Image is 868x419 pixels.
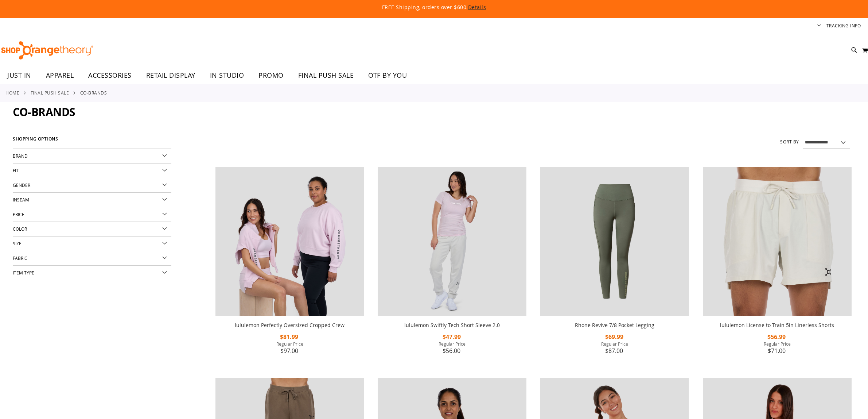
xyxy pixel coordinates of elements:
a: FINAL PUSH SALE [31,89,69,96]
div: Size [13,237,171,251]
a: Home [5,89,19,96]
a: Tracking Info [826,23,861,29]
span: JUST IN [7,67,31,84]
label: Sort By [780,139,799,145]
div: product [374,163,530,374]
span: Gender [13,182,30,188]
div: product [212,163,368,374]
div: product [699,163,855,374]
div: Price [13,207,171,222]
span: $47.99 [443,333,462,341]
img: lululemon License to Train 5in Linerless Shorts [703,167,852,316]
span: IN STUDIO [210,67,244,84]
button: Account menu [817,23,821,30]
a: lululemon Swiftly Tech Short Sleeve 2.0 [378,167,526,317]
a: Rhone Revive 7/8 Pocket Legging [575,322,654,328]
a: Rhone Revive 7/8 Pocket Legging [540,167,689,317]
a: lululemon License to Train 5in Linerless Shorts [703,167,852,317]
span: Fabric [13,255,27,261]
div: Gender [13,178,171,193]
a: RETAIL DISPLAY [139,67,203,84]
a: FINAL PUSH SALE [291,67,361,84]
span: PROMO [258,67,284,84]
div: Color [13,222,171,237]
p: FREE Shipping, orders over $600. [215,4,653,11]
span: Regular Price [540,341,689,347]
span: Color [13,226,27,232]
strong: Co-Brands [80,89,107,96]
span: RETAIL DISPLAY [146,67,195,84]
a: lululemon License to Train 5in Linerless Shorts [720,322,834,328]
span: $56.99 [767,333,787,341]
img: lululemon Perfectly Oversized Cropped Crew [215,167,364,316]
span: Regular Price [215,341,364,347]
span: $81.99 [280,333,299,341]
a: Details [468,4,486,11]
div: Inseam [13,193,171,207]
div: Item Type [13,266,171,280]
span: Regular Price [378,341,526,347]
span: OTF BY YOU [368,67,407,84]
span: $71.00 [768,347,787,355]
a: APPAREL [39,67,81,84]
a: lululemon Perfectly Oversized Cropped Crew [215,167,364,317]
span: Co-Brands [13,104,75,119]
span: $56.00 [443,347,462,355]
span: ACCESSORIES [88,67,132,84]
span: Size [13,241,22,246]
span: FINAL PUSH SALE [298,67,354,84]
a: ACCESSORIES [81,67,139,84]
a: IN STUDIO [203,67,252,84]
a: lululemon Swiftly Tech Short Sleeve 2.0 [404,322,500,328]
div: Fit [13,164,171,178]
span: Item Type [13,270,34,276]
span: $97.00 [280,347,299,355]
div: Brand [13,149,171,164]
span: Fit [13,168,19,173]
span: APPAREL [46,67,74,84]
span: Brand [13,153,28,159]
span: Regular Price [703,341,852,347]
a: OTF BY YOU [361,67,414,84]
span: Inseam [13,197,29,203]
div: Fabric [13,251,171,266]
img: Rhone Revive 7/8 Pocket Legging [540,167,689,316]
span: $69.99 [605,333,624,341]
strong: Shopping Options [13,133,171,149]
span: $87.00 [605,347,624,355]
div: product [537,163,693,374]
span: Price [13,211,24,217]
img: lululemon Swiftly Tech Short Sleeve 2.0 [378,167,526,316]
a: PROMO [251,67,291,84]
a: lululemon Perfectly Oversized Cropped Crew [235,322,345,328]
